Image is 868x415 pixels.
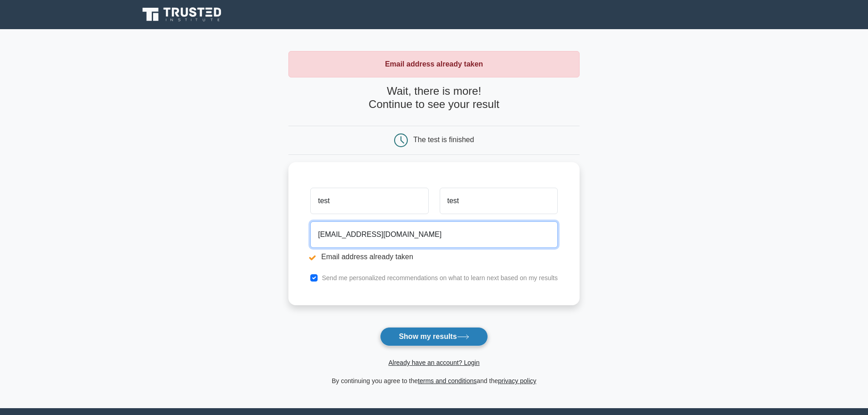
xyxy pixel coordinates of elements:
a: privacy policy [498,377,536,384]
input: Last name [440,188,558,214]
div: By continuing you agree to the and the [283,375,585,386]
input: First name [310,188,428,214]
a: terms and conditions [418,377,477,384]
h4: Wait, there is more! Continue to see your result [288,85,580,111]
li: Email address already taken [310,251,558,262]
button: Show my results [380,327,488,346]
input: Email [310,221,558,248]
div: The test is finished [413,136,474,143]
label: Send me personalized recommendations on what to learn next based on my results [322,274,558,282]
strong: Email address already taken [385,60,483,68]
a: Already have an account? Login [388,359,479,366]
